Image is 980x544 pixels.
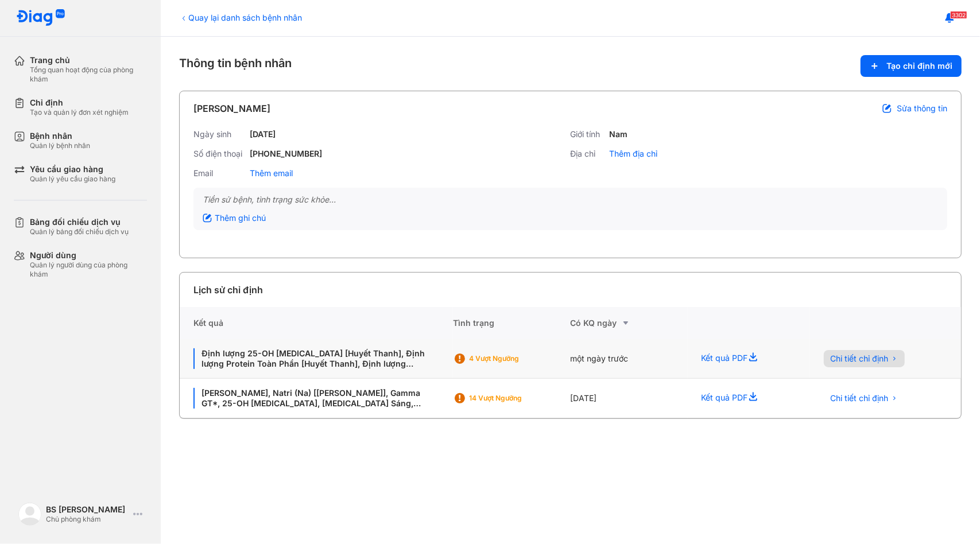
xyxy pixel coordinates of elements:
img: logo [16,9,65,27]
div: Lịch sử chỉ định [193,283,263,297]
div: [PHONE_NUMBER] [250,149,322,159]
div: Nam [610,129,628,139]
div: Quản lý bảng đối chiếu dịch vụ [30,227,129,236]
div: Kết quả PDF [688,339,810,379]
div: Kết quả PDF [688,379,810,418]
div: Địa chỉ [571,149,605,159]
div: Định lượng 25-OH [MEDICAL_DATA] [Huyết Thanh], Định lượng Protein Toàn Phần [Huyết Thanh], Định l... [193,348,439,369]
div: Tiền sử bệnh, tình trạng sức khỏe... [203,195,938,205]
div: Chỉ định [30,98,129,108]
button: Chi tiết chỉ định [824,390,905,407]
div: Thêm địa chỉ [610,149,658,159]
div: Yêu cầu giao hàng [30,164,115,174]
div: Có KQ ngày [570,316,687,330]
div: Tạo và quản lý đơn xét nghiệm [30,108,129,117]
button: Tạo chỉ định mới [861,55,962,77]
div: [DATE] [570,379,687,418]
button: Chi tiết chỉ định [824,350,905,367]
div: Giới tính [571,129,605,139]
div: [DATE] [250,129,276,139]
div: Bệnh nhân [30,131,90,141]
div: Số điện thoại [193,149,245,159]
div: Email [193,168,245,178]
div: Người dùng [30,250,147,261]
div: Trang chủ [30,55,147,65]
span: 3302 [950,11,967,19]
div: 4 Vượt ngưỡng [469,354,561,363]
div: Bảng đối chiếu dịch vụ [30,217,129,227]
span: Chi tiết chỉ định [831,393,889,403]
div: Quản lý yêu cầu giao hàng [30,174,115,184]
div: Tổng quan hoạt động của phòng khám [30,65,147,84]
span: Chi tiết chỉ định [831,353,889,364]
div: Quản lý người dùng của phòng khám [30,261,147,279]
div: [PERSON_NAME], Natri (Na) [[PERSON_NAME]], Gamma GT*, 25-OH [MEDICAL_DATA], [MEDICAL_DATA] Sáng, ... [193,388,439,409]
div: Quản lý bệnh nhân [30,141,90,150]
div: BS [PERSON_NAME] [46,504,129,515]
div: một ngày trước [570,339,687,379]
div: Kết quả [180,307,453,339]
div: Tình trạng [453,307,570,339]
div: Thêm email [250,168,293,178]
div: Ngày sinh [193,129,245,139]
div: Quay lại danh sách bệnh nhân [179,11,302,24]
div: [PERSON_NAME] [193,102,270,115]
div: Chủ phòng khám [46,515,129,524]
div: Thêm ghi chú [203,213,266,223]
span: Sửa thông tin [897,103,947,114]
div: 14 Vượt ngưỡng [469,394,561,403]
span: Tạo chỉ định mới [886,61,952,71]
img: logo [18,503,41,526]
div: Thông tin bệnh nhân [179,55,962,77]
